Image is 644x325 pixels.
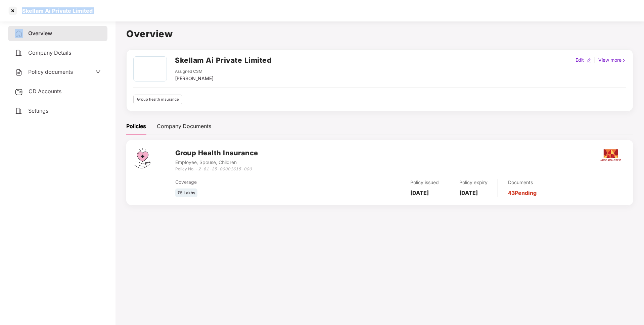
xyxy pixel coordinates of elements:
[15,49,23,57] img: svg+xml;base64,PHN2ZyB4bWxucz0iaHR0cDovL3d3dy53My5vcmcvMjAwMC9zdmciIHdpZHRoPSIyNCIgaGVpZ2h0PSIyNC...
[28,49,71,56] span: Company Details
[175,148,258,158] h3: Group Health Insurance
[593,56,597,64] div: |
[175,188,197,198] div: ₹5 Lakhs
[459,179,488,186] div: Policy expiry
[126,122,146,130] div: Policies
[175,178,325,186] div: Coverage
[15,107,23,115] img: svg+xml;base64,PHN2ZyB4bWxucz0iaHR0cDovL3d3dy53My5vcmcvMjAwMC9zdmciIHdpZHRoPSIyNCIgaGVpZ2h0PSIyNC...
[15,88,23,96] img: svg+xml;base64,PHN2ZyB3aWR0aD0iMjUiIGhlaWdodD0iMjQiIHZpZXdCb3g9IjAgMCAyNSAyNCIgZmlsbD0ibm9uZSIgeG...
[28,68,73,75] span: Policy documents
[574,56,585,64] div: Edit
[508,179,537,186] div: Documents
[175,75,214,82] div: [PERSON_NAME]
[597,56,628,64] div: View more
[18,7,93,14] div: Skellam Ai Private Limited
[599,143,623,167] img: aditya.png
[508,189,537,196] a: 43 Pending
[175,55,271,66] h2: Skellam Ai Private Limited
[15,68,23,76] img: svg+xml;base64,PHN2ZyB4bWxucz0iaHR0cDovL3d3dy53My5vcmcvMjAwMC9zdmciIHdpZHRoPSIyNCIgaGVpZ2h0PSIyNC...
[133,95,182,104] div: Group health insurance
[410,189,429,196] b: [DATE]
[587,58,591,63] img: editIcon
[198,166,252,171] i: 2-81-25-00001615-000
[95,69,101,74] span: down
[29,88,61,95] span: CD Accounts
[134,148,150,168] img: svg+xml;base64,PHN2ZyB4bWxucz0iaHR0cDovL3d3dy53My5vcmcvMjAwMC9zdmciIHdpZHRoPSI0Ny43MTQiIGhlaWdodD...
[28,30,52,37] span: Overview
[410,179,439,186] div: Policy issued
[157,122,211,130] div: Company Documents
[175,68,214,75] div: Assigned CSM
[175,159,258,166] div: Employee, Spouse, Children
[175,166,258,172] div: Policy No. -
[622,58,626,63] img: rightIcon
[126,26,633,41] h1: Overview
[459,189,478,196] b: [DATE]
[28,107,48,114] span: Settings
[15,30,23,38] img: svg+xml;base64,PHN2ZyB4bWxucz0iaHR0cDovL3d3dy53My5vcmcvMjAwMC9zdmciIHdpZHRoPSIyNCIgaGVpZ2h0PSIyNC...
